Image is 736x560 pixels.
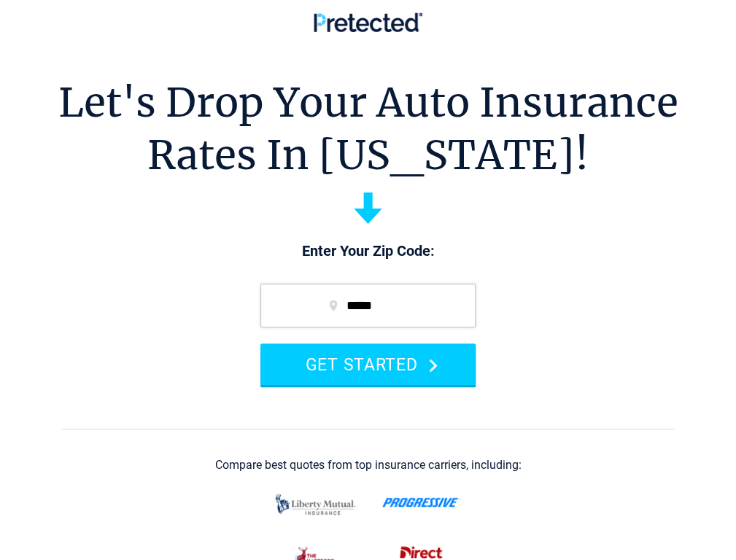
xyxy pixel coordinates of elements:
button: GET STARTED [260,343,476,385]
img: progressive [382,497,460,507]
p: Enter Your Zip Code: [246,241,490,262]
img: liberty [271,487,360,522]
div: Compare best quotes from top insurance carriers, including: [215,459,522,472]
input: zip code [260,284,476,327]
img: Pretected Logo [314,12,422,32]
h1: Let's Drop Your Auto Insurance Rates In [US_STATE]! [58,77,678,182]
